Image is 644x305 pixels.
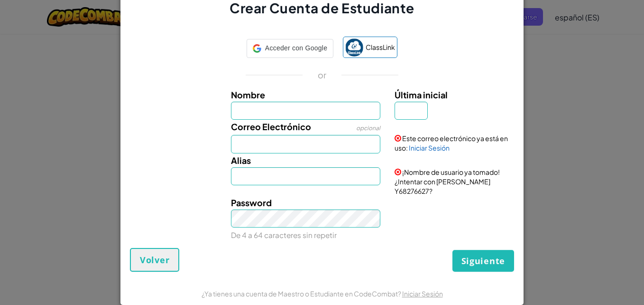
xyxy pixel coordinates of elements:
[140,254,169,266] span: Volver
[130,248,179,272] button: Volver
[366,40,395,54] span: ClassLink
[402,289,443,298] a: Iniciar Sesión
[409,143,450,152] a: Iniciar Sesión
[247,39,333,58] div: Acceder con Google
[318,69,327,81] p: or
[345,38,363,57] img: classlink-logo-small.png
[395,168,500,195] span: ¡Nombre de usuario ya tomado! ¿Intentar con [PERSON_NAME] Y68276627?
[356,124,380,132] span: opcional
[231,155,251,166] span: Alias
[231,89,265,100] span: Nombre
[231,197,272,208] span: Password
[231,230,337,239] small: De 4 a 64 caracteres sin repetir
[231,121,311,132] span: Correo Electrónico
[202,289,402,298] span: ¿Ya tienes una cuenta de Maestro o Estudiante en CodeCombat?
[395,134,508,152] span: Este correo electrónico ya está en uso:
[461,255,505,267] span: Siguiente
[395,89,448,100] span: Última inicial
[452,250,514,272] button: Siguiente
[265,41,327,55] span: Acceder con Google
